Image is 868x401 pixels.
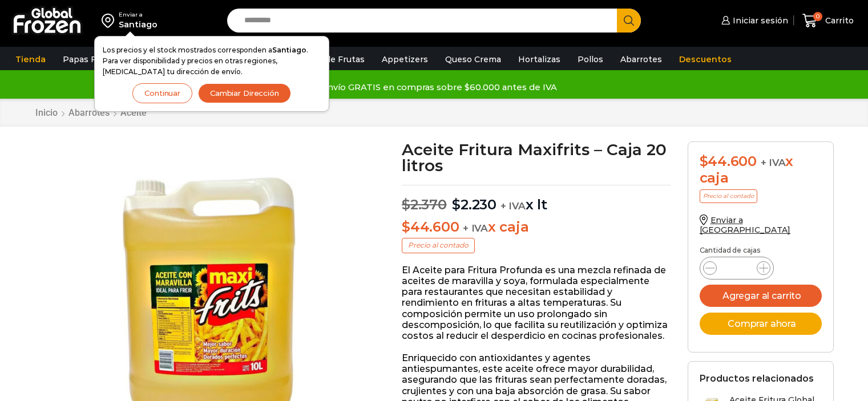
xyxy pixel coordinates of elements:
[402,196,447,213] bdi: 2.370
[800,7,857,34] a: 0 Carrito
[718,9,788,32] a: Iniciar sesión
[726,260,748,276] input: Product quantity
[10,48,51,70] a: Tienda
[463,222,488,234] span: + IVA
[730,15,788,26] span: Iniciar sesión
[402,265,671,341] p: El Aceite para Fritura Profunda es una mezcla refinada de aceites de maravilla y soya, formulada ...
[512,48,566,70] a: Hortalizas
[673,48,737,70] a: Descuentos
[700,215,791,235] a: Enviar a [GEOGRAPHIC_DATA]
[402,218,410,235] span: $
[119,19,158,30] div: Santiago
[439,48,507,70] a: Queso Crema
[68,107,110,118] a: Abarrotes
[700,246,822,254] p: Cantidad de cajas
[35,107,58,118] a: Inicio
[402,238,475,253] p: Precio al contado
[402,218,459,235] bdi: 44.600
[198,83,291,103] button: Cambiar Dirección
[35,107,147,118] nav: Breadcrumb
[452,196,461,213] span: $
[452,196,496,213] bdi: 2.230
[102,11,119,30] img: address-field-icon.svg
[272,46,306,54] strong: Santiago
[103,44,321,78] p: Los precios y el stock mostrados corresponden a . Para ver disponibilidad y precios en otras regi...
[57,48,120,70] a: Papas Fritas
[700,285,822,307] button: Agregar al carrito
[572,48,609,70] a: Pollos
[402,185,671,213] p: x lt
[700,153,822,187] div: x caja
[617,9,641,33] button: Search button
[376,48,434,70] a: Appetizers
[293,48,370,70] a: Pulpa de Frutas
[761,157,786,168] span: + IVA
[700,373,814,384] h2: Productos relacionados
[700,153,708,169] span: $
[402,219,671,236] p: x caja
[402,196,410,213] span: $
[700,153,757,169] bdi: 44.600
[132,83,192,103] button: Continuar
[700,189,757,203] p: Precio al contado
[500,200,526,212] span: + IVA
[700,313,822,335] button: Comprar ahora
[822,15,854,26] span: Carrito
[119,11,158,19] div: Enviar a
[120,107,147,118] a: Aceite
[813,12,822,21] span: 0
[615,48,668,70] a: Abarrotes
[402,141,671,173] h1: Aceite Fritura Maxifrits – Caja 20 litros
